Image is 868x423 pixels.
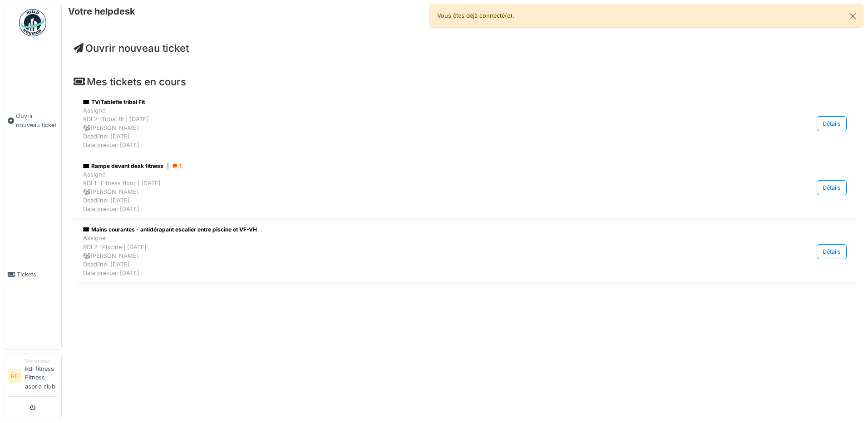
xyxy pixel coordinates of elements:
[83,162,735,170] div: Rampe devant desk fitness
[8,358,58,397] a: RF DemandeurRdi fitness Fitness aspria club
[167,162,169,170] span: |
[25,358,58,364] div: Demandeur
[429,4,863,28] div: Vous êtes déjà connecté(e).
[4,41,61,200] a: Ouvrir nouveau ticket
[74,76,856,88] h4: Mes tickets en cours
[81,96,849,152] a: TV/Tablette tribal Fit AssignéRDI 2 -Tribal fit | [DATE] [PERSON_NAME]Deadline: [DATE]Date prévue...
[83,170,735,214] div: Assigné RDI 1 -Fitness floor | [DATE] [PERSON_NAME] Deadline: [DATE] Date prévue: [DATE]
[83,106,735,150] div: Assigné RDI 2 -Tribal fit | [DATE] [PERSON_NAME] Deadline: [DATE] Date prévue: [DATE]
[81,223,849,280] a: Mains courantes - antidérapant escalier entre piscine et VF-VH AssignéRDI 2 -Piscine | [DATE] [PE...
[25,358,58,394] li: Rdi fitness Fitness aspria club
[83,98,735,106] div: TV/Tablette tribal Fit
[817,180,847,195] div: Détails
[843,4,863,28] button: Close
[8,369,21,383] li: RF
[81,160,849,216] a: Rampe devant desk fitness| 1 AssignéRDI 1 -Fitness floor | [DATE] [PERSON_NAME]Deadline: [DATE]Da...
[83,226,735,234] div: Mains courantes - antidérapant escalier entre piscine et VF-VH
[817,244,847,259] div: Détails
[16,112,58,129] span: Ouvrir nouveau ticket
[83,234,735,277] div: Assigné RDI 2 -Piscine | [DATE] [PERSON_NAME] Deadline: [DATE] Date prévue: [DATE]
[17,270,58,279] span: Tickets
[4,200,61,349] a: Tickets
[68,6,135,17] h6: Votre helpdesk
[173,162,182,170] div: 1
[74,42,189,54] a: Ouvrir nouveau ticket
[817,116,847,131] div: Détails
[19,9,46,36] img: Badge_color-CXgf-gQk.svg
